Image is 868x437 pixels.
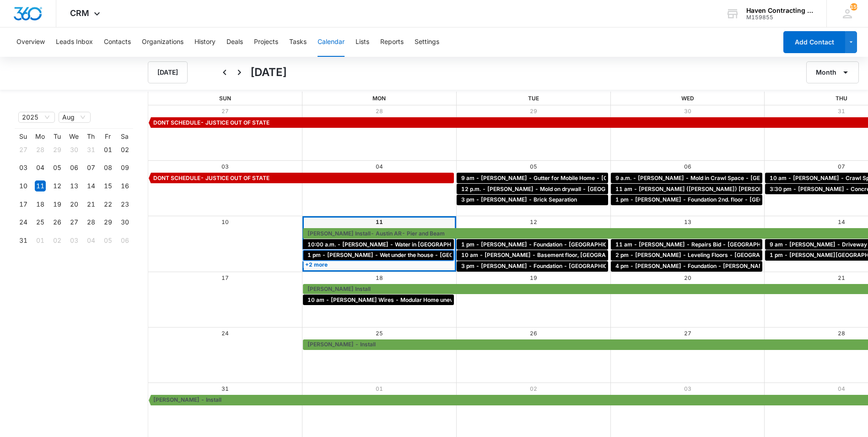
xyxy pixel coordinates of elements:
td: 2025-08-02 [116,141,133,159]
span: 12 p.m. - [PERSON_NAME] - Mold on drywall - [GEOGRAPHIC_DATA] [461,185,647,193]
td: 2025-08-03 [15,159,32,177]
a: 27 [684,330,691,337]
span: 9 am - [PERSON_NAME] - Gutter for Mobile Home - [GEOGRAPHIC_DATA] [461,174,660,182]
span: DONT SCHEDULE- JUSTICE OUT OF STATE [153,174,270,182]
div: 03 [18,162,29,173]
a: 11 [376,218,383,225]
div: 27 [69,217,80,228]
a: 21 [838,274,845,281]
td: 2025-08-18 [32,195,49,213]
a: 31 [838,108,845,115]
td: 2025-08-08 [99,159,116,177]
td: 2025-08-25 [32,213,49,232]
div: 02 [119,144,130,155]
span: Sun [219,95,231,102]
div: 12 p.m. - Keith Baker - Mold on drywall - Pleasant Plains [459,185,606,193]
a: 20 [684,274,691,281]
td: 2025-09-04 [82,231,99,250]
a: 04 [376,163,383,170]
div: 06 [119,235,130,246]
div: 9 am - Teresa Brown - Gutter for Mobile Home - Cave City [459,174,606,182]
th: Th [82,132,99,141]
div: 02 [52,235,63,246]
div: 09 [119,162,130,173]
div: 28 [35,144,46,155]
span: 3 pm - [PERSON_NAME] - Brick Separation [461,196,577,204]
td: 2025-08-29 [99,213,116,232]
div: 05 [52,162,63,173]
a: 01 [376,385,383,392]
button: Projects [254,27,278,57]
div: 04 [35,162,46,173]
td: 2025-08-20 [65,195,82,213]
div: 1 pm - Mark Campbell - Foundation - Kirbyville, MO [459,240,606,249]
h1: [DATE] [250,64,287,81]
td: 2025-08-24 [15,213,32,232]
a: 28 [838,330,845,337]
td: 2025-09-01 [32,231,49,250]
a: 18 [376,274,383,281]
button: Lists [356,27,369,57]
td: 2025-08-30 [116,213,133,232]
td: 2025-08-27 [65,213,82,232]
div: 11 am - William (Bill) Gaston - French Drain - Batesville [613,185,760,193]
div: 10:00 a.m. - Scott Cook - Water in Crawl Space - Melbourne [305,240,452,249]
div: 01 [102,144,113,155]
span: 10 am - [PERSON_NAME] - Basement floor, [GEOGRAPHIC_DATA], [GEOGRAPHIC_DATA] [461,251,701,259]
button: Settings [415,27,439,57]
button: Leads Inbox [56,27,93,57]
button: Back [217,65,232,80]
a: 24 [221,330,229,337]
button: Calendar [318,27,345,57]
span: Wed [681,95,694,102]
div: 31 [18,235,29,246]
td: 2025-08-17 [15,195,32,213]
td: 2025-07-30 [65,141,82,159]
td: 2025-08-06 [65,159,82,177]
a: 14 [838,218,845,225]
a: 29 [530,108,537,115]
a: +2 more [303,261,454,268]
div: 1 pm - Nancy Wren - Wet under the house - Batesville [305,251,452,259]
span: [PERSON_NAME] - Install [307,340,376,349]
td: 2025-08-01 [99,141,116,159]
td: 2025-08-28 [82,213,99,232]
div: 14 [86,180,97,191]
button: Add Contact [783,31,845,53]
div: 10 [18,180,29,191]
div: 10 am - Corrina Wires - Modular Home uneven floors - Jonesboro [305,296,452,304]
div: 13 [69,180,80,191]
div: 3 pm - Clive Sanderson - Foundation - Branson MO [459,262,606,270]
th: Mo [32,132,49,141]
td: 2025-09-02 [49,231,65,250]
span: [PERSON_NAME] Install [307,285,371,293]
td: 2025-09-03 [65,231,82,250]
a: 03 [221,163,229,170]
td: 2025-07-31 [82,141,99,159]
div: 11 am - Jack Rankin - Repairs Bid - Springfield [613,240,760,249]
span: [PERSON_NAME] - Install [153,396,221,404]
td: 2025-08-22 [99,195,116,213]
a: 03 [684,385,691,392]
a: 19 [530,274,537,281]
div: 9 a.m. - Derrick Presser - Mold in Crawl Space - Batesville [613,174,760,182]
td: 2025-08-21 [82,195,99,213]
div: 25 [35,217,46,228]
a: 26 [530,330,537,337]
div: 22 [102,199,113,210]
span: 9 a.m. - [PERSON_NAME] - Mold in Crawl Space - [GEOGRAPHIC_DATA] [615,174,809,182]
button: Overview [16,27,45,57]
div: 10 am - Benjamin Rushing - Basement floor, Carport - West Plains, MO [459,251,606,259]
div: 4 pm - Nathan Duboi - Foundation - Branson, MO [613,262,760,270]
span: 10:00 a.m. - [PERSON_NAME] - Water in [GEOGRAPHIC_DATA] - [GEOGRAPHIC_DATA] [307,240,542,249]
th: Tu [49,132,65,141]
div: 24 [18,217,29,228]
a: 27 [221,108,229,115]
a: 04 [838,385,845,392]
div: 30 [69,144,80,155]
div: 06 [69,162,80,173]
a: 17 [221,274,229,281]
span: 4 pm - [PERSON_NAME] - Foundation - [PERSON_NAME], [GEOGRAPHIC_DATA] [615,262,831,270]
div: 2 pm - Bev Oakes - Leveling Floors - Springfield, MO [613,251,760,259]
div: 26 [52,217,63,228]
